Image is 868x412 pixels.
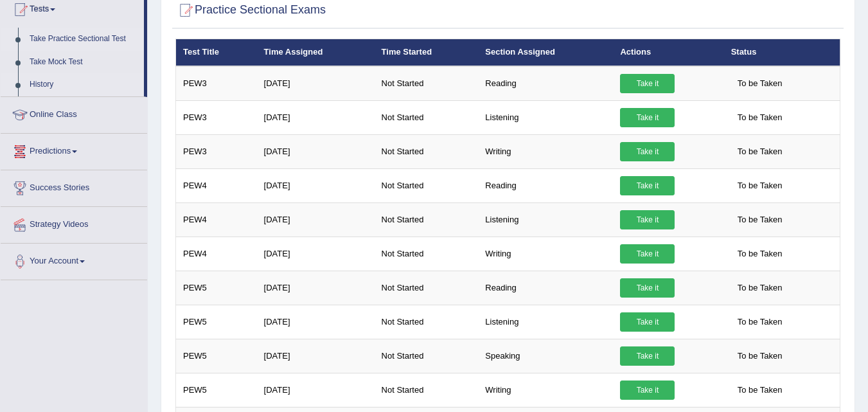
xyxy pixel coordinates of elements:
[620,312,675,332] a: Take it
[257,39,375,66] th: Time Assigned
[478,134,613,168] td: Writing
[478,237,613,271] td: Writing
[1,244,147,276] a: Your Account
[731,210,789,229] span: To be Taken
[375,100,479,134] td: Not Started
[375,305,479,339] td: Not Started
[257,66,375,101] td: [DATE]
[620,346,675,366] a: Take it
[620,108,675,127] a: Take it
[731,381,789,400] span: To be Taken
[1,207,147,239] a: Strategy Videos
[257,202,375,237] td: [DATE]
[375,66,479,101] td: Not Started
[257,271,375,305] td: [DATE]
[375,202,479,237] td: Not Started
[375,237,479,271] td: Not Started
[375,134,479,168] td: Not Started
[257,339,375,373] td: [DATE]
[620,210,675,229] a: Take it
[478,39,613,66] th: Section Assigned
[731,346,789,366] span: To be Taken
[375,339,479,373] td: Not Started
[375,373,479,407] td: Not Started
[24,51,144,74] a: Take Mock Test
[620,176,675,195] a: Take it
[620,74,675,93] a: Take it
[620,244,675,264] a: Take it
[478,168,613,202] td: Reading
[257,237,375,271] td: [DATE]
[1,170,147,202] a: Success Stories
[478,339,613,373] td: Speaking
[731,74,789,93] span: To be Taken
[24,73,144,96] a: History
[731,142,789,161] span: To be Taken
[731,312,789,332] span: To be Taken
[724,39,840,66] th: Status
[257,305,375,339] td: [DATE]
[620,278,675,298] a: Take it
[478,202,613,237] td: Listening
[1,97,147,129] a: Online Class
[620,381,675,400] a: Take it
[478,373,613,407] td: Writing
[24,28,144,51] a: Take Practice Sectional Test
[478,271,613,305] td: Reading
[176,66,257,101] td: PEW3
[257,134,375,168] td: [DATE]
[731,244,789,264] span: To be Taken
[613,39,723,66] th: Actions
[175,1,326,20] h2: Practice Sectional Exams
[731,278,789,298] span: To be Taken
[176,305,257,339] td: PEW5
[257,100,375,134] td: [DATE]
[176,237,257,271] td: PEW4
[257,373,375,407] td: [DATE]
[176,202,257,237] td: PEW4
[620,142,675,161] a: Take it
[478,66,613,101] td: Reading
[176,39,257,66] th: Test Title
[478,100,613,134] td: Listening
[176,271,257,305] td: PEW5
[176,373,257,407] td: PEW5
[731,108,789,127] span: To be Taken
[375,271,479,305] td: Not Started
[257,168,375,202] td: [DATE]
[176,339,257,373] td: PEW5
[1,134,147,166] a: Predictions
[176,100,257,134] td: PEW3
[731,176,789,195] span: To be Taken
[478,305,613,339] td: Listening
[375,39,479,66] th: Time Started
[176,134,257,168] td: PEW3
[176,168,257,202] td: PEW4
[375,168,479,202] td: Not Started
